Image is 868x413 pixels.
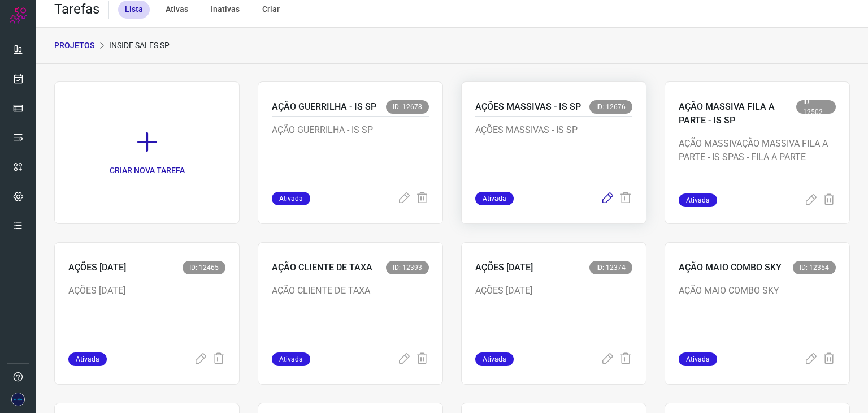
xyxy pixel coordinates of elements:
p: AÇÕES [DATE] [475,284,632,341]
span: ID: 12676 [589,100,632,114]
p: AÇÕES [DATE] [68,261,126,274]
img: Logo [10,7,27,24]
span: ID: 12354 [793,261,836,274]
p: AÇÃO GUERRILHA - IS SP [272,123,429,180]
p: AÇÕES MASSIVAS - IS SP [475,100,581,114]
span: Ativada [272,352,310,366]
p: AÇÃO GUERRILHA - IS SP [272,100,376,114]
span: Ativada [272,192,310,205]
span: ID: 12465 [183,261,225,274]
span: Ativada [679,193,717,207]
span: Ativada [475,192,514,205]
span: ID: 12502 [796,100,836,114]
p: AÇÃO CLIENTE DE TAXA [272,261,372,274]
div: Criar [255,1,287,19]
span: ID: 12374 [589,261,632,274]
p: AÇÕES [DATE] [68,284,225,341]
p: INSIDE SALES SP [109,40,170,51]
p: AÇÕES [DATE] [475,261,533,274]
span: ID: 12393 [386,261,429,274]
span: Ativada [679,352,717,366]
img: 67a33756c898f9af781d84244988c28e.png [11,393,25,406]
span: ID: 12678 [386,100,429,114]
p: AÇÕES MASSIVAS - IS SP [475,123,632,180]
h2: Tarefas [54,1,99,18]
p: AÇÃO CLIENTE DE TAXA [272,284,429,341]
p: AÇÃO MAIO COMBO SKY [679,284,836,341]
div: Ativas [159,1,195,19]
p: AÇÃO MASSIVA FILA A PARTE - IS SP [679,100,796,127]
div: Lista [118,1,150,19]
a: CRIAR NOVA TAREFA [54,81,240,224]
span: Ativada [475,352,514,366]
p: AÇÃO MAIO COMBO SKY [679,261,782,274]
p: CRIAR NOVA TAREFA [110,165,185,177]
p: PROJETOS [54,40,94,51]
span: Ativada [68,352,107,366]
div: Inativas [204,1,246,19]
p: AÇÃO MASSIVAÇÃO MASSIVA FILA A PARTE - IS SPAS - FILA A PARTE [679,137,836,193]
